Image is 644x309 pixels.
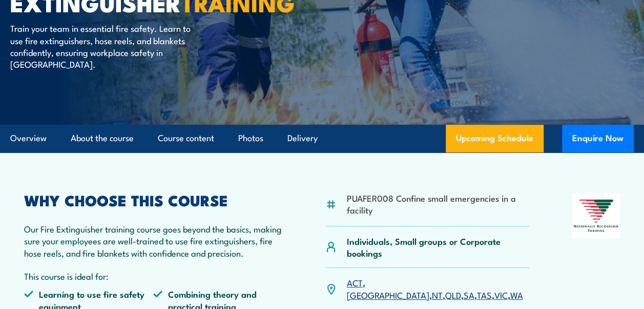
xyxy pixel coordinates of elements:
a: [GEOGRAPHIC_DATA] [346,288,429,301]
p: Train your team in essential fire safety. Learn to use fire extinguishers, hose reels, and blanke... [10,22,197,70]
a: About the course [71,125,134,152]
a: Course content [158,125,214,152]
a: SA [463,288,474,301]
a: WA [510,288,523,301]
a: Upcoming Schedule [446,125,544,152]
a: Delivery [287,125,318,152]
img: Nationally Recognised Training logo. [572,193,620,238]
h2: WHY CHOOSE THIS COURSE [24,193,282,206]
a: QLD [445,288,461,301]
a: Photos [238,125,263,152]
button: Enquire Now [562,125,634,152]
a: ACT [346,276,362,288]
p: Individuals, Small groups or Corporate bookings [346,235,529,259]
a: VIC [494,288,507,301]
p: This course is ideal for: [24,270,282,282]
p: , , , , , , , [346,277,529,301]
p: Our Fire Extinguisher training course goes beyond the basics, making sure your employees are well... [24,223,282,259]
a: TAS [476,288,491,301]
li: PUAFER008 Confine small emergencies in a facility [346,192,529,216]
a: NT [431,288,442,301]
a: Overview [10,125,47,152]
